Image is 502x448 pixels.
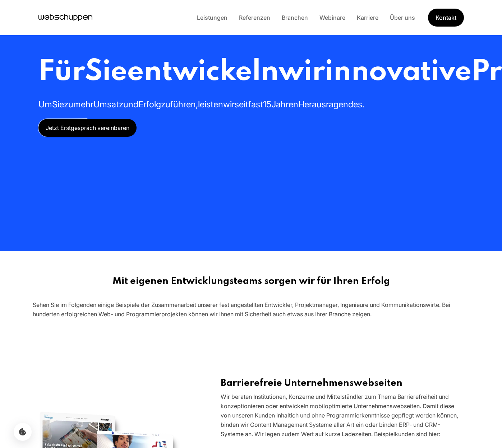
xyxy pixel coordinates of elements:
h2: Barrierefreie Unternehmenswebseiten [221,378,462,389]
a: Get Started [428,9,464,27]
h2: Mit eigenen Entwicklungsteams sorgen wir für Ihren Erfolg [33,276,470,287]
span: Sie [85,58,127,87]
span: führen, [170,99,198,109]
a: Hauptseite besuchen [38,12,92,23]
span: Um [38,99,52,109]
span: und [123,99,138,109]
button: Cookie-Einstellungen öffnen [14,423,32,441]
span: innovative [325,58,471,87]
span: Für [38,58,85,87]
span: zu [64,99,73,109]
span: wir [223,99,235,109]
span: Herausragendes. [298,99,364,109]
span: leisten [198,99,223,109]
span: zu [161,99,170,109]
a: Karriere [351,14,384,21]
span: Jahren [271,99,298,109]
a: Leistungen [191,14,233,21]
div: Sehen Sie im Folgenden einige Beispiele der Zusammenarbeit unserer fest angestellten Entwickler, ... [33,300,470,319]
span: Sie [52,99,64,109]
span: 15 [263,99,271,109]
a: Über uns [384,14,421,21]
span: Erfolg [138,99,161,109]
span: mehr [73,99,93,109]
a: Webinare [314,14,351,21]
a: Jetzt Erstgespräch vereinbaren [38,119,137,137]
a: Referenzen [233,14,276,21]
span: entwickeln [127,58,278,87]
span: seit [235,99,248,109]
a: Branchen [276,14,314,21]
span: wir [278,58,325,87]
p: Wir beraten Institutionen, Konzerne und Mittelständler zum Thema Barrierefreiheit und konzeptioni... [221,392,462,439]
span: Umsatz [93,99,123,109]
span: fast [248,99,263,109]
